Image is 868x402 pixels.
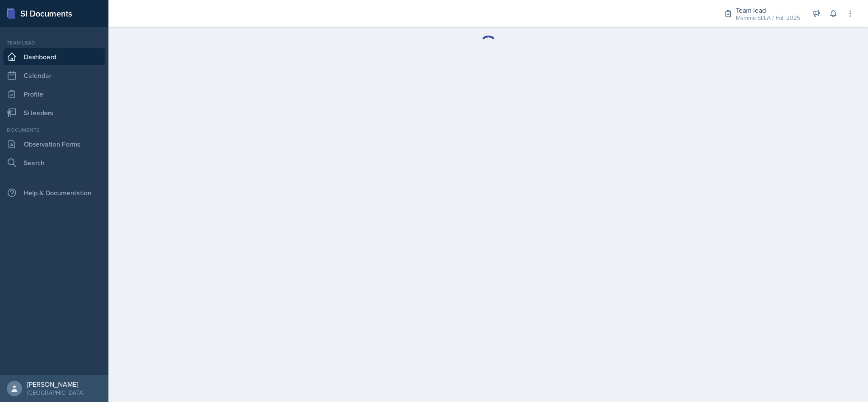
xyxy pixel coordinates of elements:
[3,67,105,84] a: Calendar
[3,126,105,134] div: Documents
[3,154,105,171] a: Search
[3,104,105,121] a: Si leaders
[3,48,105,65] a: Dashboard
[3,39,105,47] div: Team lead
[3,184,105,201] div: Help & Documentation
[736,5,800,15] div: Team lead
[3,136,105,152] a: Observation Forms
[27,380,84,388] div: [PERSON_NAME]
[736,14,800,22] div: Mamma SI/LA / Fall 2025
[3,86,105,103] a: Profile
[27,388,84,397] div: [GEOGRAPHIC_DATA]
